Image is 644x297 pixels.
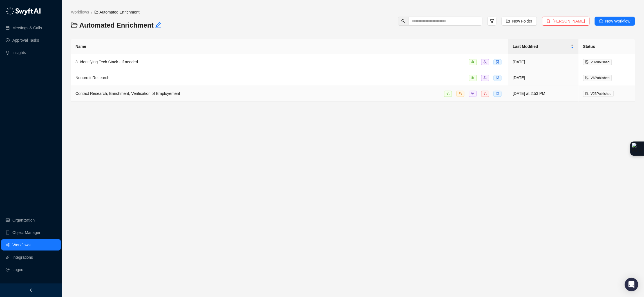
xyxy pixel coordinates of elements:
[513,43,570,50] span: Last Modified
[446,92,450,95] span: team
[12,252,33,263] a: Integrations
[71,22,78,28] span: folder-open
[71,39,508,54] th: Name
[471,92,475,95] span: team
[29,288,33,292] span: left
[12,239,30,251] a: Workflows
[71,21,235,30] h3: Automated Enrichment
[490,19,494,23] span: filter
[605,18,630,24] span: New Workflow
[585,76,589,79] span: file-done
[595,17,635,26] button: New Workflow
[508,54,579,70] td: [DATE]
[591,60,610,64] span: V 3 Published
[459,92,462,95] span: team
[155,22,162,28] span: edit
[585,60,589,64] span: file-done
[579,39,635,54] th: Status
[632,143,642,154] img: Extension Icon
[496,76,499,79] span: file-sync
[12,227,41,238] a: Object Manager
[484,60,487,64] span: team
[91,9,92,15] li: /
[471,60,475,64] span: team
[6,268,10,272] span: logout
[95,10,140,14] span: Automated Enrichment
[553,18,585,24] span: [PERSON_NAME]
[484,76,487,79] span: team
[496,92,499,95] span: file-sync
[401,19,405,23] span: search
[496,60,499,64] span: file-sync
[75,60,138,64] span: 3. Identifying Tech Stack - If needed
[12,264,24,275] span: Logout
[591,92,612,96] span: V 23 Published
[75,91,180,96] span: Contact Research, Enrichment, Verification of Employement
[506,19,510,23] span: folder-add
[542,17,590,26] button: [PERSON_NAME]
[547,19,551,23] span: delete
[508,70,579,86] td: [DATE]
[471,76,475,79] span: team
[12,22,42,34] a: Meetings & Calls
[95,10,99,14] span: folder-open
[585,92,589,95] span: file-done
[625,278,638,291] div: Open Intercom Messenger
[12,35,39,46] a: Approval Tasks
[70,9,90,15] a: Workflows
[591,76,610,80] span: V 6 Published
[155,21,162,30] button: Edit
[484,92,487,95] span: team
[12,47,26,58] a: Insights
[75,75,109,80] span: Nonprofit Research
[599,19,603,23] span: plus-circle
[508,86,579,102] td: [DATE] at 2:53 PM
[6,7,41,15] img: logo-05li4sbe.png
[12,215,35,226] a: Organization
[502,17,537,26] button: New Folder
[512,18,533,24] span: New Folder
